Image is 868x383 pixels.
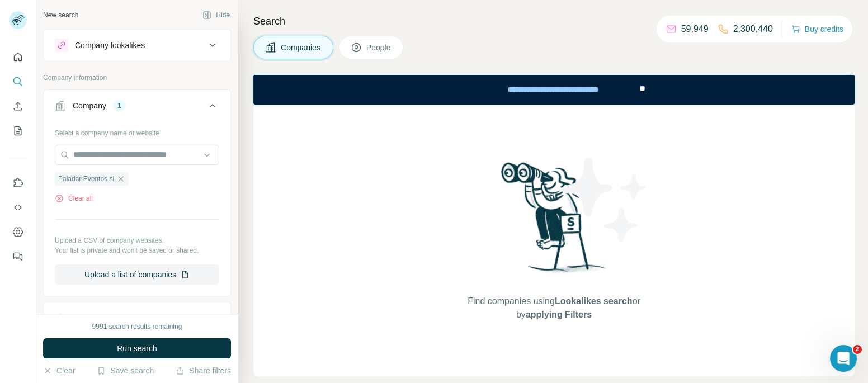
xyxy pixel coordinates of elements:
[55,193,93,204] button: Clear all
[43,10,78,20] div: New search
[44,32,230,59] button: Company lookalikes
[44,305,230,332] button: Industry
[97,365,154,376] button: Save search
[92,321,182,332] div: 9991 search results remaining
[9,197,27,217] button: Use Surfe API
[195,7,238,23] button: Hide
[43,338,231,358] button: Run search
[9,72,27,92] button: Search
[253,75,855,105] iframe: Banner
[281,42,322,53] span: Companies
[43,365,75,376] button: Clear
[55,264,219,285] button: Upload a list of companies
[853,345,862,354] span: 2
[113,101,126,111] div: 1
[791,21,843,37] button: Buy credits
[55,245,219,256] p: Your list is private and won't be saved or shared.
[73,313,101,324] div: Industry
[253,13,855,29] h4: Search
[9,121,27,141] button: My lists
[9,222,27,242] button: Dashboard
[176,365,231,376] button: Share filters
[554,149,655,250] img: Surfe Illustration - Stars
[9,173,27,193] button: Use Surfe on LinkedIn
[830,345,857,372] iframe: Intercom live chat
[117,343,157,354] span: Run search
[73,100,106,111] div: Company
[555,296,633,306] span: Lookalikes search
[9,247,27,267] button: Feedback
[681,22,709,36] p: 59,949
[9,96,27,116] button: Enrich CSV
[55,235,219,245] p: Upload a CSV of company websites.
[526,310,592,319] span: applying Filters
[366,42,392,53] span: People
[464,295,643,321] span: Find companies using or by
[58,174,114,184] span: Paladar Eventos sl
[55,124,219,138] div: Select a company name or website
[75,40,145,51] div: Company lookalikes
[496,159,612,284] img: Surfe Illustration - Woman searching with binoculars
[733,22,773,36] p: 2,300,440
[9,47,27,67] button: Quick start
[43,73,231,83] p: Company information
[44,92,230,124] button: Company1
